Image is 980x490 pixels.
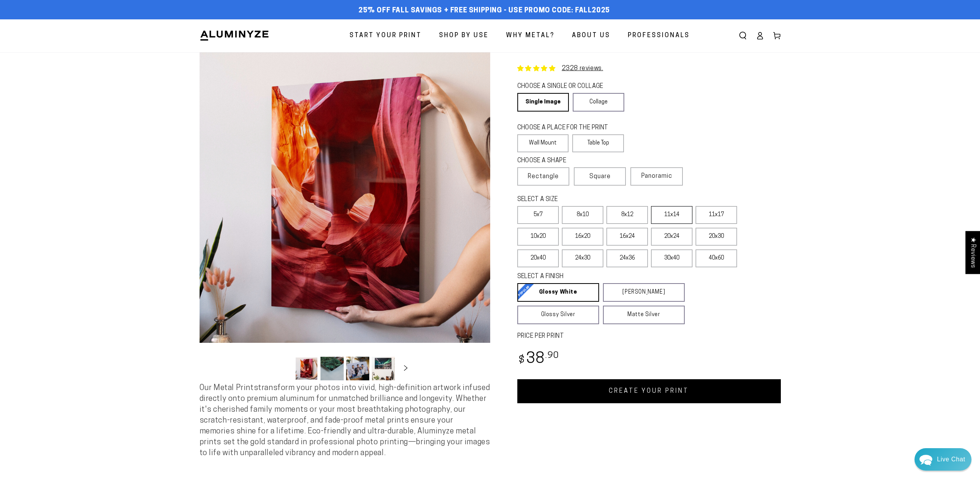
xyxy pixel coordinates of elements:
a: Single Image [517,93,569,112]
a: 2328 reviews. [562,65,603,72]
button: Slide left [276,360,293,377]
div: Chat widget toggle [915,448,971,471]
span: Panoramic [641,173,672,179]
label: 8x12 [606,206,648,224]
label: 20x24 [651,228,692,246]
button: Load image 3 in gallery view [346,357,369,380]
label: Table Top [572,134,624,152]
span: Rectangle [528,172,559,181]
span: Square [589,172,611,181]
label: PRICE PER PRINT [517,332,781,341]
sup: .90 [545,351,559,360]
span: Professionals [628,30,690,41]
label: 16x20 [562,228,603,246]
legend: SELECT A SIZE [517,195,672,204]
legend: CHOOSE A SHAPE [517,156,618,165]
div: Contact Us Directly [937,448,965,471]
media-gallery: Gallery Viewer [200,52,490,383]
a: About Us [566,26,616,46]
a: Matte Silver [603,306,685,324]
label: 5x7 [517,206,559,224]
label: 24x30 [562,249,603,267]
img: Aluminyze [200,30,269,41]
span: About Us [572,30,610,41]
a: CREATE YOUR PRINT [517,379,781,403]
button: Load image 2 in gallery view [320,357,344,380]
label: 16x24 [606,228,648,246]
span: Shop By Use [439,30,489,41]
label: 20x40 [517,249,559,267]
span: Why Metal? [506,30,555,41]
span: $ [518,355,525,366]
label: 11x14 [651,206,692,224]
button: Load image 1 in gallery view [295,357,318,380]
span: Our Metal Prints transform your photos into vivid, high-definition artwork infused directly onto ... [200,384,490,457]
legend: CHOOSE A SINGLE OR COLLAGE [517,82,617,91]
span: Start Your Print [350,30,422,41]
a: Collage [573,93,624,112]
label: 40x60 [696,249,737,267]
legend: CHOOSE A PLACE FOR THE PRINT [517,124,617,132]
div: Click to open Judge.me floating reviews tab [965,231,980,274]
label: 24x36 [606,249,648,267]
label: 11x17 [696,206,737,224]
a: Start Your Print [344,26,427,46]
summary: Search our site [734,27,751,44]
label: Wall Mount [517,134,569,152]
label: 8x10 [562,206,603,224]
label: 30x40 [651,249,692,267]
a: Glossy White [517,283,599,302]
label: 10x20 [517,228,559,246]
label: 20x30 [696,228,737,246]
legend: SELECT A FINISH [517,272,666,281]
a: [PERSON_NAME] [603,283,685,302]
span: 25% off FALL Savings + Free Shipping - Use Promo Code: FALL2025 [358,7,610,15]
button: Load image 4 in gallery view [372,357,395,380]
bdi: 38 [517,352,560,367]
a: Glossy Silver [517,306,599,324]
a: Why Metal? [500,26,560,46]
button: Slide right [397,360,414,377]
a: Professionals [622,26,696,46]
a: Shop By Use [433,26,494,46]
